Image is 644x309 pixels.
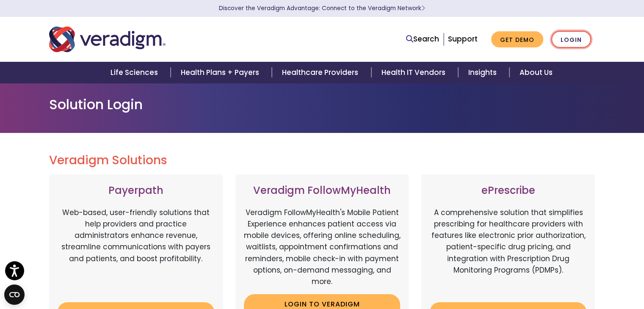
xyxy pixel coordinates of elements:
a: Login [551,31,591,48]
iframe: Drift Chat Widget [482,248,634,299]
p: A comprehensive solution that simplifies prescribing for healthcare providers with features like ... [430,207,586,296]
img: Veradigm logo [49,25,166,53]
a: Get Demo [491,31,543,48]
span: Learn More [421,4,425,12]
h3: Veradigm FollowMyHealth [244,185,401,197]
a: Healthcare Providers [272,62,371,83]
p: Web-based, user-friendly solutions that help providers and practice administrators enhance revenu... [58,207,214,296]
a: Health IT Vendors [371,62,458,83]
a: Insights [458,62,509,83]
a: About Us [509,62,563,83]
h3: Payerpath [58,185,214,197]
a: Life Sciences [100,62,171,83]
p: Veradigm FollowMyHealth's Mobile Patient Experience enhances patient access via mobile devices, o... [244,207,401,287]
a: Support [448,34,478,44]
a: Health Plans + Payers [171,62,272,83]
h3: ePrescribe [430,185,586,197]
button: Open CMP widget [4,284,25,305]
a: Discover the Veradigm Advantage: Connect to the Veradigm NetworkLearn More [219,4,425,12]
a: Search [406,33,439,45]
h2: Veradigm Solutions [49,153,595,168]
h1: Solution Login [49,97,595,113]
